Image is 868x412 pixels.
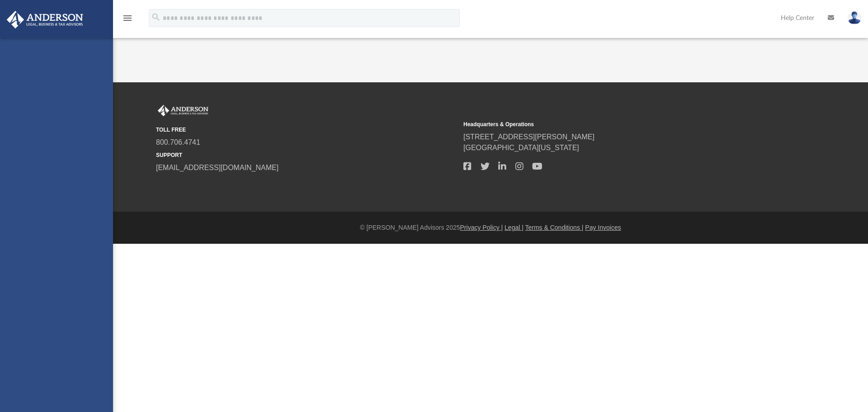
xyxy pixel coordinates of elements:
a: Privacy Policy | [460,224,503,231]
small: Headquarters & Operations [463,120,764,128]
i: menu [122,13,133,24]
a: [EMAIL_ADDRESS][DOMAIN_NAME] [156,164,278,171]
small: TOLL FREE [156,126,457,134]
a: [GEOGRAPHIC_DATA][US_STATE] [463,144,579,152]
a: Terms & Conditions | [525,224,584,231]
a: [STREET_ADDRESS][PERSON_NAME] [463,133,594,141]
a: 800.706.4741 [156,138,200,146]
a: menu [122,17,133,24]
img: Anderson Advisors Platinum Portal [4,11,86,28]
i: search [151,12,161,22]
img: User Pic [848,11,861,24]
small: SUPPORT [156,151,457,159]
a: Legal | [505,224,524,231]
div: © [PERSON_NAME] Advisors 2025 [113,223,868,232]
a: Pay Invoices [585,224,621,231]
img: Anderson Advisors Platinum Portal [156,105,210,117]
